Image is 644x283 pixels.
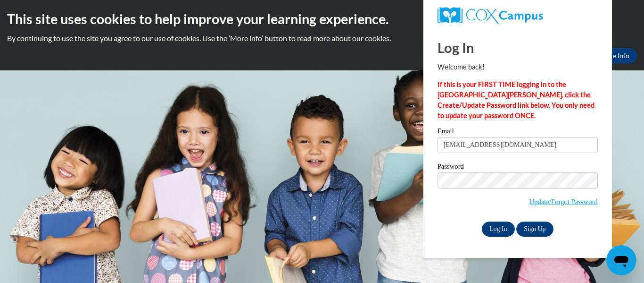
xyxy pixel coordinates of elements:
p: Welcome back! [438,62,598,72]
h2: This site uses cookies to help improve your learning experience. [7,9,637,28]
a: Sign Up [516,222,553,237]
iframe: Button to launch messaging window [606,245,636,275]
label: Password [438,163,598,172]
label: Email [438,128,598,137]
h1: Log In [438,38,598,57]
p: By continuing to use the site you agree to our use of cookies. Use the ‘More info’ button to read... [7,33,637,43]
input: Log In [482,222,515,237]
strong: If this is your FIRST TIME logging in to the [GEOGRAPHIC_DATA][PERSON_NAME], click the Create/Upd... [438,80,594,120]
a: COX Campus [438,7,598,24]
a: More Info [593,48,637,63]
a: Update/Forgot Password [529,198,598,206]
img: COX Campus [438,7,543,24]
